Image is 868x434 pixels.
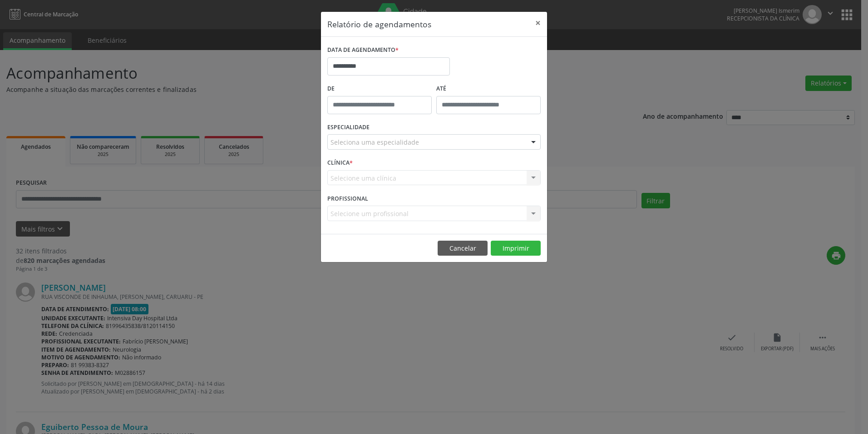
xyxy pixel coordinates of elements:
label: DATA DE AGENDAMENTO [327,43,399,57]
label: De [327,82,432,96]
label: CLÍNICA [327,156,353,170]
h5: Relatório de agendamentos [327,18,431,30]
button: Close [529,12,547,34]
label: PROFISSIONAL [327,192,368,206]
label: ATÉ [436,82,541,96]
span: Seleciona uma especialidade [330,137,419,147]
button: Cancelar [438,241,488,256]
label: ESPECIALIDADE [327,121,370,135]
button: Imprimir [491,241,541,256]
